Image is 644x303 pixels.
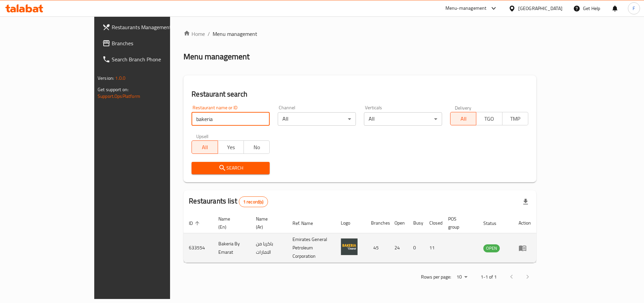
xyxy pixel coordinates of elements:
[183,30,536,38] nav: breadcrumb
[455,105,472,110] label: Delivery
[239,199,268,205] span: 1 record(s)
[183,213,536,263] table: enhanced table
[183,51,250,62] h2: Menu management
[479,114,499,124] span: TGO
[366,213,389,233] th: Branches
[98,74,114,82] span: Version:
[483,244,500,252] span: OPEN
[208,30,210,38] li: /
[112,39,197,47] span: Branches
[476,112,502,125] button: TGO
[112,23,197,31] span: Restaurants Management
[192,112,270,126] input: Search for restaurant name or ID..
[256,215,279,231] span: Name (Ar)
[483,244,500,252] div: OPEN
[513,213,536,233] th: Action
[115,74,125,82] span: 1.0.0
[97,35,202,51] a: Branches
[483,219,505,227] span: Status
[218,140,244,154] button: Yes
[192,89,528,99] h2: Restaurant search
[519,244,531,252] div: Menu
[518,5,562,12] div: [GEOGRAPHIC_DATA]
[213,233,250,263] td: Bakeria By Emarat
[408,233,424,263] td: 0
[98,92,140,101] a: Support.OpsPlatform
[424,213,443,233] th: Closed
[221,142,241,152] span: Yes
[197,164,264,172] span: Search
[421,273,451,281] p: Rows per page:
[481,273,497,281] p: 1-1 of 1
[341,238,358,255] img: Bakeria By Emarat
[97,51,202,67] a: Search Branch Phone
[364,112,442,126] div: All
[502,112,528,125] button: TMP
[189,196,268,207] h2: Restaurants list
[518,194,534,210] div: Export file
[112,55,197,63] span: Search Branch Phone
[244,140,270,154] button: No
[98,85,128,94] span: Get support on:
[192,162,270,174] button: Search
[287,233,335,263] td: Emirates General Petroleum Corporation
[335,213,366,233] th: Logo
[505,114,526,124] span: TMP
[213,30,257,38] span: Menu management
[424,233,443,263] td: 11
[196,134,209,138] label: Upsell
[366,233,389,263] td: 45
[239,196,268,207] div: Total records count
[389,213,408,233] th: Open
[389,233,408,263] td: 24
[445,4,487,12] div: Menu-management
[292,219,322,227] span: Ref. Name
[97,19,202,35] a: Restaurants Management
[192,140,218,154] button: All
[251,233,287,263] td: باكريا من الامارات
[448,215,470,231] span: POS group
[189,219,202,227] span: ID
[408,213,424,233] th: Busy
[218,215,242,231] span: Name (En)
[278,112,356,126] div: All
[454,272,470,282] div: Rows per page:
[633,5,635,12] span: F
[450,112,476,125] button: All
[195,142,215,152] span: All
[453,114,474,124] span: All
[247,142,267,152] span: No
